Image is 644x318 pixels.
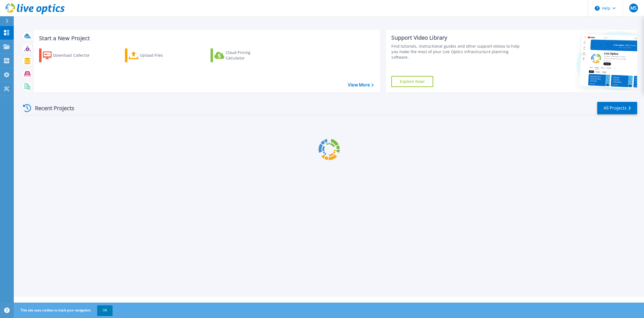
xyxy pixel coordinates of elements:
[39,35,373,41] h3: Start a New Project
[391,76,433,87] a: Explore Now!
[125,48,186,62] a: Upload Files
[15,305,113,315] span: This site uses cookies to track your navigation.
[39,48,100,62] a: Download Collector
[597,102,637,114] a: All Projects
[97,305,113,315] button: OK
[21,101,82,115] div: Recent Projects
[211,48,272,62] a: Cloud Pricing Calculator
[630,6,637,10] span: MS
[391,44,521,60] div: Find tutorials, instructional guides and other support videos to help you make the most of your L...
[140,50,184,61] div: Upload Files
[391,34,521,41] div: Support Video Library
[226,50,270,61] div: Cloud Pricing Calculator
[53,50,97,61] div: Download Collector
[348,82,373,88] a: View More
